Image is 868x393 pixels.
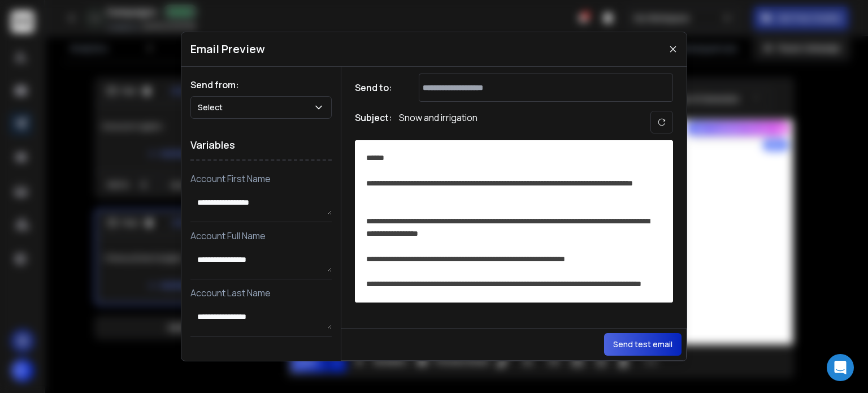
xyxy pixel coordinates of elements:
p: Account Full Name [190,229,332,243]
p: Account First Name [190,172,332,185]
h1: Variables [190,130,332,161]
h1: Send to: [355,81,400,94]
div: Open Intercom Messenger [827,354,854,381]
h1: Email Preview [190,41,265,57]
p: Snow and irrigation [399,111,478,133]
p: Account Last Name [190,286,332,300]
h1: Send from: [190,78,332,92]
h1: Subject: [355,111,392,133]
p: Select [198,102,227,113]
button: Send test email [604,333,682,356]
